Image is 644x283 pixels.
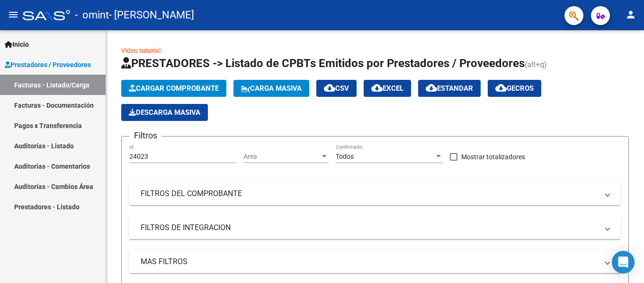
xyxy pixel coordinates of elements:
[371,82,383,94] mat-icon: cloud_download
[316,80,357,97] button: CSV
[612,251,635,274] div: Open Intercom Messenger
[488,80,541,97] button: Gecros
[141,189,598,199] mat-panel-title: FILTROS DEL COMPROBANTE
[525,60,547,69] span: (alt+q)
[141,223,598,233] mat-panel-title: FILTROS DE INTEGRACION
[129,129,162,142] h3: Filtros
[129,182,621,205] mat-expansion-panel-header: FILTROS DEL COMPROBANTE
[371,84,403,93] span: EXCEL
[243,153,320,161] span: Area
[324,84,349,93] span: CSV
[121,47,161,54] a: Video tutorial
[233,80,309,97] button: Carga Masiva
[129,216,621,239] mat-expansion-panel-header: FILTROS DE INTEGRACION
[426,82,437,94] mat-icon: cloud_download
[336,153,354,160] span: Todos
[109,5,194,26] span: - [PERSON_NAME]
[426,84,473,93] span: Estandar
[8,9,19,20] mat-icon: menu
[141,257,598,267] mat-panel-title: MAS FILTROS
[241,84,302,93] span: Carga Masiva
[121,57,525,70] span: PRESTADORES -> Listado de CPBTs Emitidos por Prestadores / Proveedores
[5,39,29,50] span: Inicio
[121,104,208,121] app-download-masive: Descarga masiva de comprobantes (adjuntos)
[129,84,219,93] span: Cargar Comprobante
[121,80,226,97] button: Cargar Comprobante
[625,9,636,20] mat-icon: person
[75,5,109,26] span: - omint
[364,80,411,97] button: EXCEL
[324,82,335,94] mat-icon: cloud_download
[495,84,534,93] span: Gecros
[495,82,507,94] mat-icon: cloud_download
[129,108,200,117] span: Descarga Masiva
[5,60,91,70] span: Prestadores / Proveedores
[461,151,525,163] span: Mostrar totalizadores
[418,80,481,97] button: Estandar
[121,104,208,121] button: Descarga Masiva
[129,250,621,273] mat-expansion-panel-header: MAS FILTROS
